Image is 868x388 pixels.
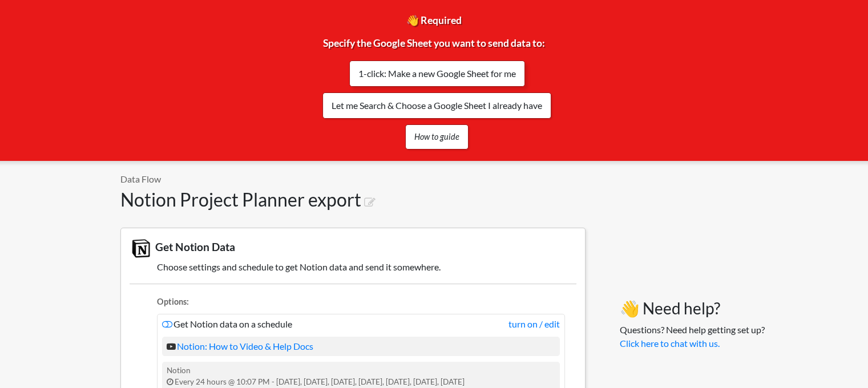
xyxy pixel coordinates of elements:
img: Notion [130,237,152,260]
span: 👋 Required Specify the Google Sheet you want to send data to: [317,14,551,108]
a: Let me Search & Choose a Google Sheet I already have [322,92,551,119]
a: Click here to chat with us. [620,338,720,349]
iframe: Drift Widget Chat Controller [811,331,854,374]
a: 1-click: Make a new Google Sheet for me [349,60,525,87]
a: turn on / edit [508,317,560,331]
p: Questions? Need help getting set up? [620,323,765,350]
h1: Notion Project Planner export [120,189,586,211]
a: How to guide [405,124,469,149]
h3: Get Notion Data [130,237,576,260]
p: Data Flow [120,172,586,186]
a: Notion: How to Video & Help Docs [167,341,313,351]
li: Options: [157,296,565,311]
h3: 👋 Need help? [620,299,765,318]
h5: Choose settings and schedule to get Notion data and send it somewhere. [130,261,576,272]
